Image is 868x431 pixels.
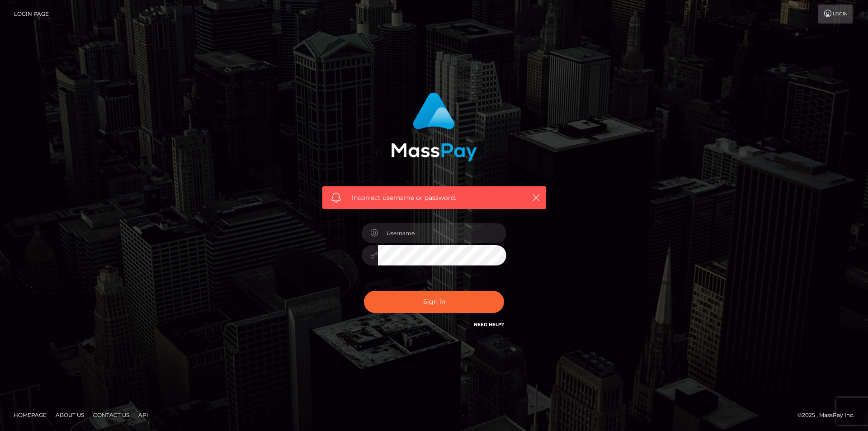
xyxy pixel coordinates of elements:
[474,322,504,327] a: Need Help?
[135,408,152,422] a: API
[818,5,853,24] a: Login
[797,410,861,420] div: © 2025 , MassPay Inc.
[364,291,504,313] button: Sign in
[10,408,50,422] a: Homepage
[90,408,133,422] a: Contact Us
[14,5,49,24] a: Login Page
[352,193,517,203] span: Incorrect username or password.
[52,408,88,422] a: About Us
[391,92,477,161] img: MassPay Login
[378,223,506,243] input: Username...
